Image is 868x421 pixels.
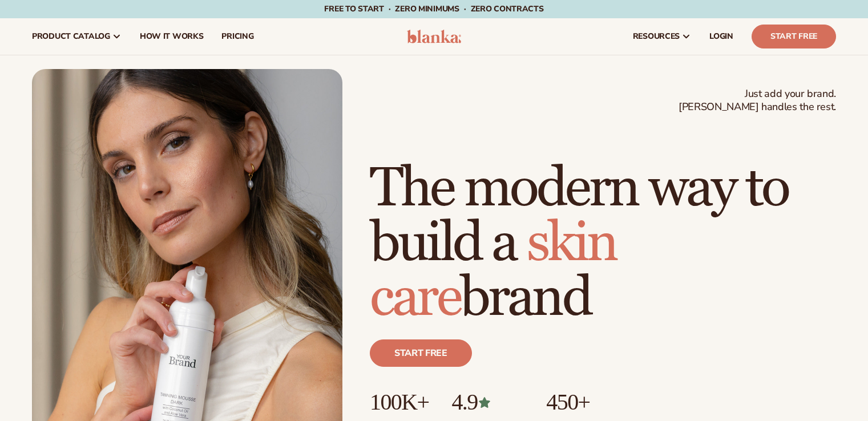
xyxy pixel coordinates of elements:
[700,18,742,55] a: LOGIN
[370,390,429,415] p: 100K+
[451,390,523,415] p: 4.9
[546,390,632,415] p: 450+
[23,18,131,55] a: product catalog
[221,32,253,41] span: pricing
[370,161,836,326] h1: The modern way to build a brand
[624,18,700,55] a: resources
[709,32,733,41] span: LOGIN
[131,18,213,55] a: How It Works
[212,18,263,55] a: pricing
[370,210,616,331] span: skin care
[752,25,836,48] a: Start Free
[679,87,836,114] span: Just add your brand. [PERSON_NAME] handles the rest.
[140,32,204,41] span: How It Works
[32,32,110,41] span: product catalog
[324,3,543,14] span: Free to start · ZERO minimums · ZERO contracts
[407,30,461,43] img: logo
[633,32,680,41] span: resources
[370,339,472,367] a: Start free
